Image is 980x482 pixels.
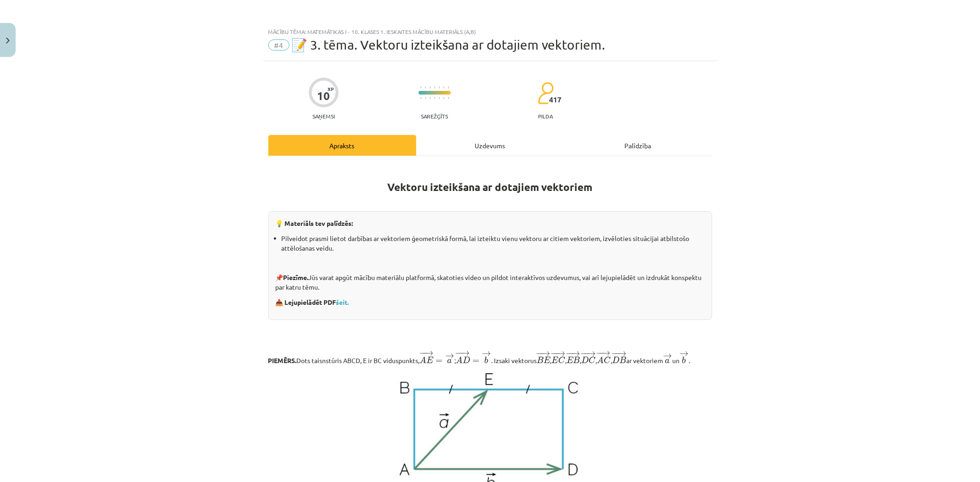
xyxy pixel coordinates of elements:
strong: Piezīme. [283,273,309,281]
span: − [538,351,539,356]
span: A [597,356,604,363]
span: E [544,357,550,363]
span: XP [328,86,334,91]
span: − [581,351,588,356]
span: → [425,351,434,356]
li: Pilveidot prasmi lietot darbības ar vektoriem ģeometriskā formā, lai izteiktu vienu vektoru ar ci... [282,234,705,253]
div: Uzdevums [416,135,564,156]
span: − [596,351,603,356]
span: − [458,351,459,356]
img: icon-short-line-57e1e144782c952c97e751825c79c345078a6d821885a25fce030b3d8c18986b.svg [443,97,444,99]
span: − [583,351,585,356]
span: → [461,351,470,356]
div: Mācību tēma: Matemātikas i - 10. klases 1. ieskaites mācību materiāls (a,b) [268,28,712,35]
span: #4 [268,39,289,50]
span: E [551,357,558,363]
span: → [445,353,454,359]
span: − [455,351,462,356]
span: − [551,351,558,356]
span: D [581,357,589,363]
img: students-c634bb4e5e11cddfef0936a35e636f08e4e9abd3cc4e673bd6f9a4125e45ecb1.svg [538,82,554,105]
span: − [419,351,426,356]
img: icon-short-line-57e1e144782c952c97e751825c79c345078a6d821885a25fce030b3d8c18986b.svg [439,97,440,99]
span: → [663,353,672,359]
span: = [472,359,479,363]
span: D [463,357,470,363]
span: a [665,359,670,364]
span: D [612,357,619,363]
img: icon-short-line-57e1e144782c952c97e751825c79c345078a6d821885a25fce030b3d8c18986b.svg [425,97,426,99]
img: icon-short-line-57e1e144782c952c97e751825c79c345078a6d821885a25fce030b3d8c18986b.svg [439,86,440,89]
span: → [556,351,566,356]
span: 📝 3. tēma. Vektoru izteikšana ar dotajiem vektoriem. [292,37,606,52]
span: B [573,357,580,363]
span: − [611,351,618,356]
span: b [682,357,686,364]
span: C [558,357,565,364]
div: Apraksts [268,135,416,156]
strong: 📥 Lejupielādēt PDF [276,298,351,306]
span: → [541,351,550,356]
div: Palīdzība [564,135,712,156]
span: → [617,351,627,356]
img: icon-close-lesson-0947bae3869378f0d4975bcd49f059093ad1ed9edebbc8119c70593378902aed.svg [6,38,10,44]
span: E [427,357,434,363]
span: → [680,351,689,356]
div: 10 [317,90,330,102]
a: šeit. [336,298,349,306]
span: → [482,351,491,356]
span: 417 [549,95,561,104]
span: − [599,351,600,356]
span: → [587,351,596,356]
p: pilda [538,113,553,119]
img: icon-short-line-57e1e144782c952c97e751825c79c345078a6d821885a25fce030b3d8c18986b.svg [448,86,449,89]
img: icon-short-line-57e1e144782c952c97e751825c79c345078a6d821885a25fce030b3d8c18986b.svg [448,97,449,99]
span: = [436,359,442,363]
span: → [571,351,580,356]
img: icon-short-line-57e1e144782c952c97e751825c79c345078a6d821885a25fce030b3d8c18986b.svg [430,86,431,89]
span: a [448,359,452,364]
p: Sarežģīts [421,113,448,119]
span: − [536,351,543,356]
span: B [537,357,544,363]
img: icon-short-line-57e1e144782c952c97e751825c79c345078a6d821885a25fce030b3d8c18986b.svg [443,86,444,89]
span: C [604,357,611,364]
span: B [619,357,626,363]
img: icon-short-line-57e1e144782c952c97e751825c79c345078a6d821885a25fce030b3d8c18986b.svg [430,97,431,99]
p: 📌 Jūs varat apgūt mācību materiālu platformā, skatoties video un pildot interaktīvos uzdevumus, v... [276,273,705,292]
span: A [420,356,427,363]
span: C [589,357,595,364]
img: icon-short-line-57e1e144782c952c97e751825c79c345078a6d821885a25fce030b3d8c18986b.svg [420,97,421,99]
span: → [602,351,611,356]
span: − [554,351,555,356]
span: − [566,351,572,356]
b: PIEMĒRS. [268,356,297,364]
span: A [456,356,463,363]
span: − [614,351,616,356]
span: − [568,351,569,356]
span: − [422,351,423,356]
img: icon-short-line-57e1e144782c952c97e751825c79c345078a6d821885a25fce030b3d8c18986b.svg [434,97,435,99]
span: b [484,357,488,364]
p: Dots taisnstūris ABCD, E ir BC viduspunkts, ; . Izsaki vektorus , , , , , ar vektoriem un . [268,350,712,366]
img: icon-short-line-57e1e144782c952c97e751825c79c345078a6d821885a25fce030b3d8c18986b.svg [425,86,426,89]
img: icon-short-line-57e1e144782c952c97e751825c79c345078a6d821885a25fce030b3d8c18986b.svg [420,86,421,89]
img: icon-short-line-57e1e144782c952c97e751825c79c345078a6d821885a25fce030b3d8c18986b.svg [434,86,435,89]
strong: 💡 Materiāls tev palīdzēs: [276,219,353,227]
p: Saņemsi [309,113,339,119]
strong: Vektoru izteikšana ar dotajiem vektoriem [388,180,593,194]
span: E [566,357,573,363]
